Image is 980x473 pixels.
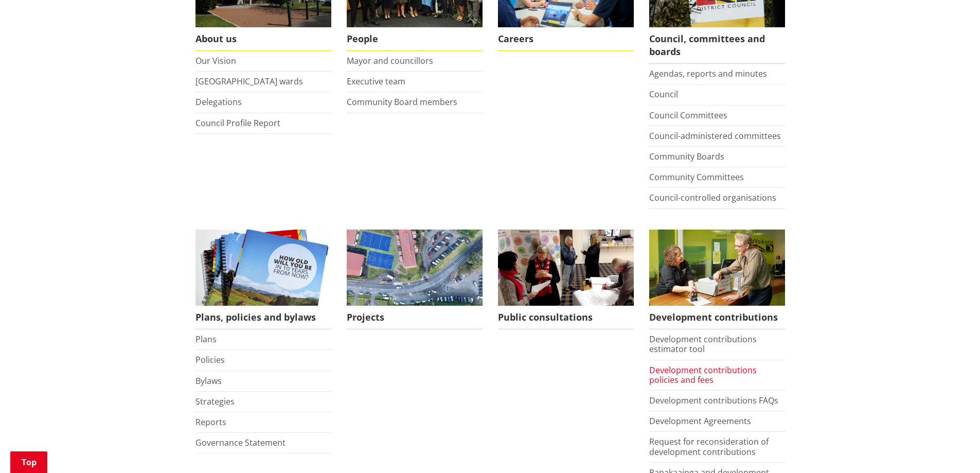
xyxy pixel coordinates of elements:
a: Council-administered committees [649,130,781,142]
a: FInd out more about fees and fines here Development contributions [649,230,785,330]
a: Community Board members [347,96,457,108]
span: Careers [498,27,634,51]
a: [GEOGRAPHIC_DATA] wards [195,76,303,87]
a: Plans [195,334,217,345]
a: We produce a number of plans, policies and bylaws including the Long Term Plan Plans, policies an... [195,230,331,330]
a: Strategies [195,396,235,407]
span: About us [195,27,331,51]
a: Mayor and councillors [347,55,433,66]
a: Top [10,451,47,473]
a: Policies [195,354,225,365]
a: Delegations [195,96,242,108]
span: Development contributions [649,306,785,329]
img: Fees [649,230,785,306]
span: Plans, policies and bylaws [195,306,331,329]
a: Council Profile Report [195,117,280,129]
a: Community Committees [649,171,744,183]
a: Council [649,89,678,100]
a: Council-controlled organisations [649,192,776,203]
a: Bylaws [195,375,222,387]
a: Request for reconsideration of development contributions [649,436,769,457]
span: People [347,27,483,51]
img: public-consultations [498,230,634,306]
span: Council, committees and boards [649,27,785,64]
a: Agendas, reports and minutes [649,68,767,79]
a: Development contributions policies and fees [649,364,757,386]
span: Projects [347,306,483,329]
a: Our Vision [195,55,236,66]
a: Development contributions FAQs [649,395,778,406]
a: Community Boards [649,151,724,162]
a: Projects [347,230,483,330]
a: public-consultations Public consultations [498,230,634,330]
a: Reports [195,416,226,428]
span: Public consultations [498,306,634,329]
img: DJI_0336 [347,230,483,306]
a: Development contributions estimator tool [649,334,757,355]
img: Long Term Plan [195,230,331,306]
a: Governance Statement [195,437,286,448]
iframe: Messenger Launcher [933,430,970,467]
a: Council Committees [649,110,727,121]
a: Executive team [347,76,405,87]
a: Development Agreements [649,415,751,427]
